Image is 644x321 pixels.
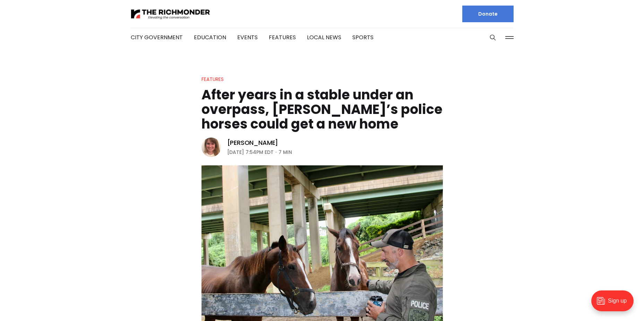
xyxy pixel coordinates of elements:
[352,33,373,41] a: Sports
[269,33,296,41] a: Features
[201,88,443,131] h1: After years in a stable under an overpass, [PERSON_NAME]’s police horses could get a new home
[237,33,258,41] a: Events
[194,33,226,41] a: Education
[201,76,224,83] a: Features
[462,6,514,22] a: Donate
[201,138,221,157] img: Sarah Vogelsong
[227,139,278,147] a: [PERSON_NAME]
[131,33,183,41] a: City Government
[307,33,341,41] a: Local News
[227,148,274,156] time: [DATE] 7:54PM EDT
[585,287,644,321] iframe: portal-trigger
[488,32,498,43] button: Search this site
[278,148,292,156] span: 7 min
[131,8,211,20] img: The Richmonder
